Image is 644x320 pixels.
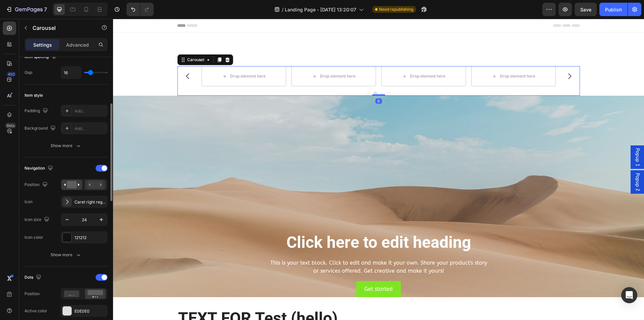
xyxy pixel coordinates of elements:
[51,142,82,149] div: Show more
[24,124,57,133] div: Background
[24,92,43,98] div: Item style
[6,72,16,77] div: 450
[3,3,50,16] button: 7
[24,234,43,240] div: Icon color
[61,66,81,79] input: Auto
[262,80,269,85] div: 0
[33,41,52,48] p: Settings
[605,6,622,13] div: Publish
[243,262,288,278] a: Get started
[24,140,108,152] button: Show more
[575,3,597,16] button: Save
[580,7,591,12] span: Save
[44,5,47,13] p: 7
[64,289,467,310] h2: TEXT FOR Test (hello)
[24,273,43,282] div: Dots
[126,3,154,16] div: Undo/Redo
[387,55,422,60] div: Drop element here
[447,48,466,67] button: Carousel Next Arrow
[74,199,106,205] div: Caret right regular
[260,73,264,77] button: Dot
[267,73,271,77] button: Dot
[254,73,258,77] button: Dot
[24,308,47,314] div: Active color
[24,291,40,297] div: Position
[24,249,108,261] button: Show more
[33,24,90,32] p: Carousel
[285,6,356,13] span: Landing Page - [DATE] 13:20:07
[5,123,16,128] div: Beta
[599,3,628,16] button: Publish
[74,126,106,132] div: Add...
[274,73,278,77] button: Dot
[74,108,106,114] div: Add...
[521,129,528,147] span: Popup 1
[74,235,106,241] div: 121212
[65,48,84,67] button: Carousel Back Arrow
[207,55,243,60] div: Drop element here
[24,199,33,205] div: Icon
[73,38,93,44] div: Carousel
[521,154,528,172] span: Popup 2
[621,287,637,303] div: Open Intercom Messenger
[24,164,54,173] div: Navigation
[379,6,413,12] span: Need republishing
[24,180,49,189] div: Position
[282,6,283,13] span: /
[51,252,82,258] div: Show more
[251,266,280,274] div: Get started
[117,55,153,60] div: Drop element here
[24,70,32,76] div: Gap
[74,308,106,314] div: E0E0E0
[297,55,332,60] div: Drop element here
[24,106,49,116] div: Padding
[24,215,51,224] div: Icon size
[66,41,89,48] p: Advanced
[113,19,644,320] iframe: To enrich screen reader interactions, please activate Accessibility in Grammarly extension settings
